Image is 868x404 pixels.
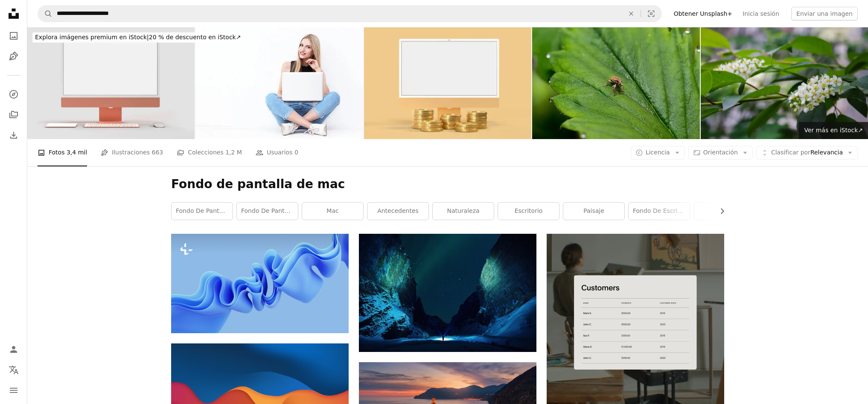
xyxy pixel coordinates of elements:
img: Plantilla de maqueta de monitor iMac 24 para presentación de marca, identidad corporativa, public... [27,27,195,139]
img: northern lights [359,234,536,352]
a: naturaleza [433,203,494,220]
a: Fotos [5,27,22,44]
form: Encuentra imágenes en todo el sitio [38,5,662,22]
a: Inicia sesión [737,7,784,20]
a: Explora imágenes premium en iStock|20 % de descuento en iStock↗ [27,27,248,48]
a: color [694,203,755,220]
a: Fondo de escritorio [629,203,690,220]
span: Orientación [703,149,738,156]
a: Iniciar sesión / Registrarse [5,341,22,358]
a: Fondo de pantalla de MacBook [172,203,233,220]
a: Obtener Unsplash+ [669,7,737,20]
a: Mac [302,203,363,220]
button: Menú [5,382,22,399]
span: Licencia [646,149,670,156]
button: Orientación [688,146,753,160]
span: Explora imágenes premium en iStock | [35,34,149,41]
img: Escarabajo pequeño [532,27,699,139]
a: Usuarios 0 [256,139,298,166]
span: Clasificar por [771,149,810,156]
a: Ver más en iStock↗ [799,122,868,139]
div: 20 % de descuento en iStock ↗ [32,32,243,43]
button: desplazar lista a la derecha [714,203,724,220]
a: Explorar [5,86,22,103]
a: antecedentes [367,203,428,220]
span: 0 [294,148,298,157]
span: Relevancia [771,148,843,157]
a: Ilustraciones [5,48,22,65]
a: paisaje [563,203,624,220]
a: Ilustraciones 663 [101,139,163,166]
a: Colecciones [5,106,22,123]
button: Clasificar porRelevancia [756,146,858,160]
span: 1,2 M [225,148,242,157]
button: Idioma [5,361,22,378]
a: escritorio [498,203,559,220]
button: Enviar una imagen [791,7,858,20]
a: Render 3D, fondo azul moderno abstracto, cintas plegadas macro, papel tapiz de moda con capas ond... [171,279,349,287]
a: northern lights [359,289,536,296]
a: Historial de descargas [5,127,22,144]
button: Licencia [631,146,685,160]
button: Búsqueda visual [641,6,661,22]
img: Feliz mujer joven sentado en el piso y usando la computadora portátil [195,27,363,139]
a: fondo de pantalla [237,203,298,220]
img: Monitorea la maqueta del iMac 24 con la plantilla de monedas Para la presentación de marcas, iden... [364,27,531,139]
button: Borrar [622,6,641,22]
img: Closeup de la rama de la cereza de pájaro [701,27,868,139]
a: Colecciones 1,2 M [177,139,242,166]
span: Ver más en iStock ↗ [804,127,863,134]
h1: Fondo de pantalla de mac [171,177,724,192]
span: 663 [151,148,163,157]
img: Render 3D, fondo azul moderno abstracto, cintas plegadas macro, papel tapiz de moda con capas ond... [171,234,349,334]
button: Buscar en Unsplash [38,6,52,22]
